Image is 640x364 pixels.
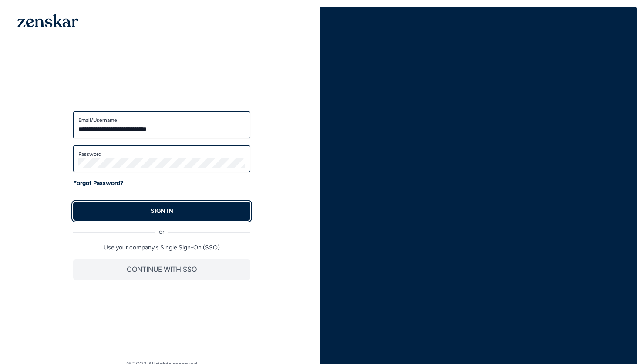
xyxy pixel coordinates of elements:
[73,259,250,280] button: CONTINUE WITH SSO
[73,221,250,236] div: or
[78,151,245,158] label: Password
[78,117,245,124] label: Email/Username
[73,179,123,188] a: Forgot Password?
[73,243,250,252] p: Use your company's Single Sign-On (SSO)
[17,14,78,27] img: 1OGAJ2xQqyY4LXKgY66KYq0eOWRCkrZdAb3gUhuVAqdWPZE9SRJmCz+oDMSn4zDLXe31Ii730ItAGKgCKgCCgCikA4Av8PJUP...
[73,202,250,221] button: SIGN IN
[151,207,173,216] p: SIGN IN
